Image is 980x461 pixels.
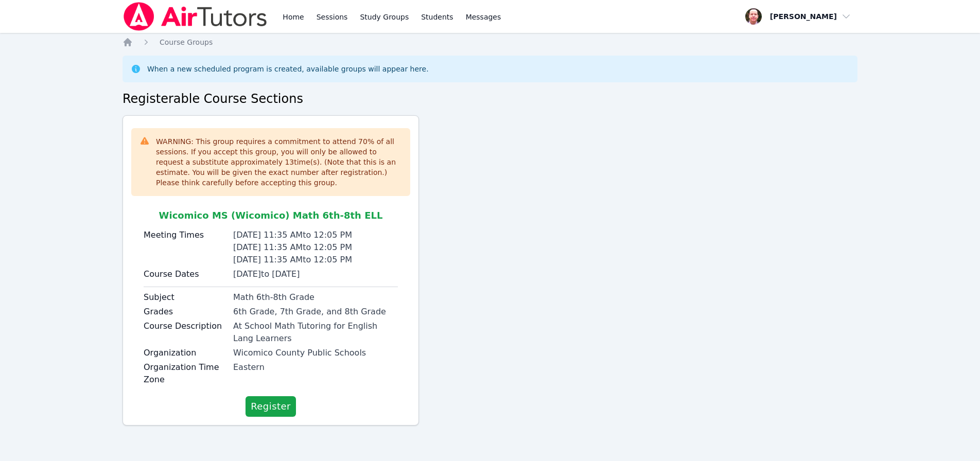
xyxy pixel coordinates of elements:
img: Air Tutors [122,2,268,31]
label: Meeting Times [144,229,227,241]
span: Wicomico MS (Wicomico) Math 6th-8th ELL [159,210,383,221]
div: [DATE] 11:35 AM to 12:05 PM [233,254,398,266]
div: Wicomico County Public Schools [233,347,398,359]
nav: Breadcrumb [122,37,857,47]
span: Course Groups [160,38,213,46]
label: Course Description [144,320,227,332]
label: Organization Time Zone [144,361,227,386]
div: Math 6th-8th Grade [233,291,398,304]
div: When a new scheduled program is created, available groups will appear here. [147,64,429,74]
div: 6th Grade, 7th Grade, and 8th Grade [233,306,398,318]
a: Course Groups [160,37,213,47]
div: [DATE] 11:35 AM to 12:05 PM [233,229,398,241]
div: WARNING: This group requires a commitment to attend 70 % of all sessions. If you accept this grou... [156,136,402,188]
button: Register [246,396,296,417]
label: Grades [144,306,227,318]
span: Register [251,399,291,414]
h2: Registerable Course Sections [122,91,857,107]
div: At School Math Tutoring for English Lang Learners [233,320,398,345]
span: Messages [466,12,501,22]
div: Eastern [233,361,398,374]
div: [DATE] 11:35 AM to 12:05 PM [233,241,398,254]
label: Organization [144,347,227,359]
div: [DATE] to [DATE] [233,268,398,280]
label: Subject [144,291,227,304]
label: Course Dates [144,268,227,280]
